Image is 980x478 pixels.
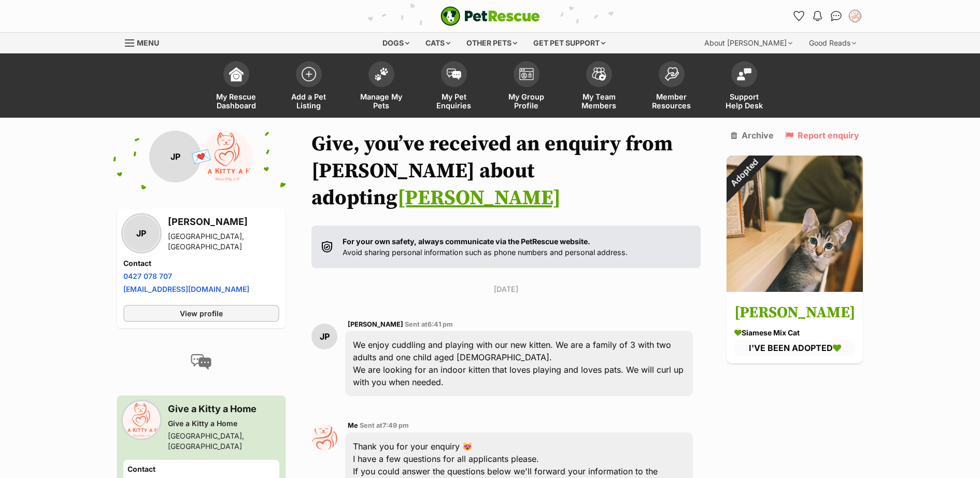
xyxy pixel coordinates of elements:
span: Support Help Desk [721,92,768,110]
span: Me [348,421,358,429]
div: About [PERSON_NAME] [697,33,800,53]
span: Menu [137,38,159,47]
img: Billie [727,156,863,292]
div: I'VE BEEN ADOPTED [734,341,855,356]
div: JP [123,215,160,251]
a: My Team Members [563,56,635,118]
div: Give a Kitty a Home [168,418,280,429]
span: My Group Profile [503,92,550,110]
img: Give a Kitty a Home profile pic [850,11,860,21]
a: PetRescue [441,6,540,26]
div: JP [311,324,337,349]
img: group-profile-icon-3fa3cf56718a62981997c0bc7e787c4b2cf8bcc04b72c1350f741eb67cf2f40e.svg [519,68,534,80]
img: team-members-icon-5396bd8760b3fe7c0b43da4ab00e1e3bb1a5d9ba89233759b79545d2d3fc5d0d.svg [592,67,606,81]
span: Manage My Pets [358,92,405,110]
span: 7:49 pm [382,421,409,429]
a: Member Resources [635,56,708,118]
a: [PERSON_NAME] Siamese Mix Cat I'VE BEEN ADOPTED [727,294,863,363]
div: Siamese Mix Cat [734,328,855,339]
a: Add a Pet Listing [273,56,345,118]
a: My Group Profile [490,56,563,118]
a: [EMAIL_ADDRESS][DOMAIN_NAME] [123,285,249,293]
img: Give a Kitty a Home profile pic [311,425,337,451]
div: Get pet support [526,33,613,53]
a: Report enquiry [785,131,859,140]
a: My Rescue Dashboard [200,56,273,118]
img: pet-enquiries-icon-7e3ad2cf08bfb03b45e93fb7055b45f3efa6380592205ae92323e6603595dc1f.svg [447,68,461,80]
img: notifications-46538b983faf8c2785f20acdc204bb7945ddae34d4c08c2a6579f10ce5e182be.svg [813,11,821,21]
div: Other pets [459,33,524,53]
a: 0427 078 707 [123,272,172,280]
div: Good Reads [802,33,863,53]
a: Adopted [727,284,863,294]
a: Archive [731,131,774,140]
h3: Give a Kitty a Home [168,402,280,416]
div: Cats [418,33,458,53]
a: My Pet Enquiries [418,56,490,118]
h4: Contact [127,464,276,474]
img: add-pet-listing-icon-0afa8454b4691262ce3f59096e99ab1cd57d4a30225e0717b998d2c9b9846f56.svg [302,67,316,81]
img: help-desk-icon-fdf02630f3aa405de69fd3d07c3f3aa587a6932b1a1747fa1d2bba05be0121f9.svg [737,68,751,80]
span: My Team Members [576,92,622,110]
h4: Contact [123,258,280,269]
span: Member Resources [648,92,695,110]
a: Favourites [791,8,807,24]
h3: [PERSON_NAME] [734,302,855,325]
div: We enjoy cuddling and playing with our new kitten. We are a family of 3 with two adults and one c... [345,331,693,396]
h3: [PERSON_NAME] [168,215,280,229]
span: 6:41 pm [428,320,453,328]
span: View profile [180,308,223,319]
span: My Rescue Dashboard [213,92,260,110]
a: Manage My Pets [345,56,418,118]
button: Notifications [809,8,826,24]
span: My Pet Enquiries [431,92,477,110]
span: 💌 [190,146,213,168]
p: Avoid sharing personal information such as phone numbers and personal address. [343,236,628,258]
a: Conversations [828,8,845,24]
div: [GEOGRAPHIC_DATA], [GEOGRAPHIC_DATA] [168,431,280,452]
span: Sent at [360,421,409,429]
h1: Give, you’ve received an enquiry from [PERSON_NAME] about adopting [311,131,701,212]
img: conversation-icon-4a6f8262b818ee0b60e3300018af0b2d0b884aa5de6e9bcb8d3d4eeb1a70a7c4.svg [191,354,211,370]
img: logo-e224e6f780fb5917bec1dbf3a21bbac754714ae5b6737aabdf751b685950b380.svg [441,6,540,26]
button: My account [847,8,863,24]
p: [DATE] [311,284,701,294]
img: Give a Kitty a Home profile pic [201,131,253,182]
div: JP [149,131,201,182]
strong: For your own safety, always communicate via the PetRescue website. [343,237,590,246]
img: Give a Kitty a Home profile pic [123,402,160,438]
img: chat-41dd97257d64d25036548639549fe6c8038ab92f7586957e7f3b1b290dea8141.svg [831,11,842,21]
ul: Account quick links [791,8,863,24]
span: Add a Pet Listing [286,92,332,110]
img: dashboard-icon-eb2f2d2d3e046f16d808141f083e7271f6b2e854fb5c12c21221c1fb7104beca.svg [229,67,244,81]
div: Dogs [375,33,417,53]
img: member-resources-icon-8e73f808a243e03378d46382f2149f9095a855e16c252ad45f914b54edf8863c.svg [664,67,679,81]
img: manage-my-pets-icon-02211641906a0b7f246fdf0571729dbe1e7629f14944591b6c1af311fb30b64b.svg [374,67,389,81]
div: Adopted [713,142,775,204]
a: Menu [125,33,166,51]
div: [GEOGRAPHIC_DATA], [GEOGRAPHIC_DATA] [168,231,280,252]
a: [PERSON_NAME] [397,185,561,211]
a: Support Help Desk [708,56,780,118]
span: [PERSON_NAME] [348,320,403,328]
a: View profile [123,305,280,322]
span: Sent at [405,320,453,328]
